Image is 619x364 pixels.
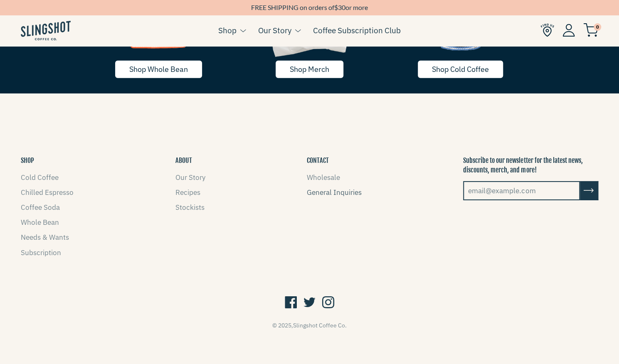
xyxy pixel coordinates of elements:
a: Our Story [175,173,205,182]
a: Shop Cold Coffee [417,60,504,79]
button: ABOUT [175,156,192,165]
img: cart [583,23,598,37]
input: email@example.com [463,181,580,200]
a: Whole Bean [21,218,59,227]
a: Recipes [175,188,200,197]
a: Needs & Wants [21,233,69,242]
span: 0 [594,23,601,31]
a: General Inquiries [307,188,362,197]
button: SHOP [21,156,34,165]
a: 0 [583,25,598,35]
a: Coffee Soda [21,203,60,212]
a: Shop [218,24,237,37]
a: Cold Coffee [21,173,59,182]
img: Find Us [540,23,554,37]
a: Coffee Subscription Club [313,24,401,37]
img: Account [562,24,575,37]
a: Chilled Espresso [21,188,74,197]
span: $ [334,3,338,11]
a: Shop Whole Bean [114,60,203,79]
a: Subscription [21,248,61,257]
button: CONTACT [307,156,329,165]
span: Shop Whole Bean [129,64,188,74]
a: Slingshot Coffee Co. [293,322,347,329]
a: Stockists [175,203,204,212]
p: Subscribe to our newsletter for the latest news, discounts, merch, and more! [463,156,598,175]
span: Shop Cold Coffee [432,64,489,74]
a: Shop Merch [275,60,344,79]
a: Wholesale [307,173,340,182]
span: 30 [338,3,345,11]
span: © 2025, [272,322,347,329]
a: Our Story [258,24,291,37]
span: Shop Merch [290,64,329,74]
